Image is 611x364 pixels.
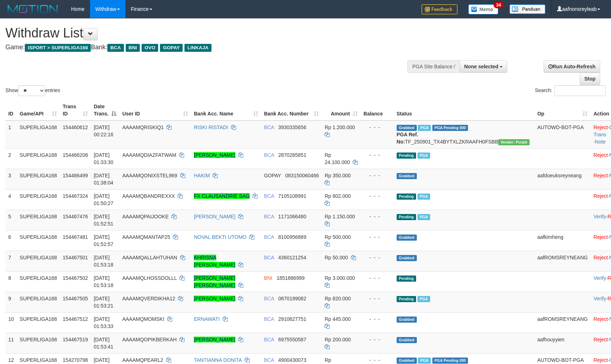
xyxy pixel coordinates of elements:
span: Copy 4900430073 to clipboard [278,357,306,363]
td: SUPERLIGA168 [17,120,60,149]
span: Rp 1.150.000 [325,214,355,219]
span: AAAAMQMANTAP25 [122,234,170,240]
span: [DATE] 01:52:57 [94,234,113,247]
span: Rp 50.000 [325,255,348,260]
td: SUPERLIGA168 [17,292,60,312]
span: [DATE] 01:38:04 [94,173,113,186]
td: 10 [5,312,17,333]
span: 154467324 [63,193,88,199]
span: Marked by aafmaleo [418,358,431,364]
td: 4 [5,189,17,210]
a: FX CLAUSANDRIE SAG [194,193,250,199]
th: Balance [361,100,394,120]
span: Pending [397,153,416,159]
span: Grabbed [397,235,417,241]
span: Copy 0870199082 to clipboard [278,296,306,301]
span: Copy 2910627751 to clipboard [278,316,306,322]
td: SUPERLIGA168 [17,230,60,251]
span: AAAAMQRISKIQ1 [122,124,164,130]
span: BCA [264,234,274,240]
span: ISPORT > SUPERLIGA168 [25,44,91,52]
span: BNI [126,44,140,52]
td: 6 [5,230,17,251]
select: Showentries [18,85,45,96]
span: BCA [264,193,274,199]
a: Reject [593,173,608,178]
span: [DATE] 01:53:21 [94,296,113,309]
div: - - - [364,315,391,323]
span: AAAAMQALLAHTUHAN [122,255,177,260]
div: - - - [364,274,391,282]
th: User ID: activate to sort column ascending [119,100,191,120]
span: None selected [464,64,499,69]
img: Button%20Memo.svg [468,4,499,14]
td: 9 [5,292,17,312]
span: 154460612 [63,124,88,130]
span: Rp 3.000.000 [325,275,355,281]
th: Trans ID: activate to sort column ascending [60,100,91,120]
a: RISKI RISTADI [194,124,228,130]
span: GOPAY [264,173,281,178]
th: Status [394,100,535,120]
a: Run Auto-Refresh [544,60,600,73]
td: aafdoeuksreyneang [534,169,590,189]
a: Verify [593,214,606,219]
span: [DATE] 01:33:30 [94,152,113,165]
button: None selected [460,60,508,73]
span: Copy 6975550587 to clipboard [278,337,306,342]
td: aafROMSREYNEANG [534,251,590,271]
td: 7 [5,251,17,271]
div: - - - [364,233,391,241]
span: BCA [264,255,274,260]
h4: Game: Bank: [5,44,400,51]
span: BCA [264,337,274,342]
span: 154466499 [63,173,88,178]
span: 154467481 [63,234,88,240]
span: 154467519 [63,337,88,342]
span: 34 [494,2,503,8]
a: Reject [593,234,608,240]
span: AAAAMQOPIKBERKAH [122,337,177,342]
span: Grabbed [397,255,417,261]
a: Verify [593,275,606,281]
span: Grabbed [397,317,417,323]
span: [DATE] 01:53:33 [94,316,113,329]
th: Amount: activate to sort column ascending [322,100,361,120]
a: Note [595,139,606,145]
span: [DATE] 01:53:41 [94,337,113,350]
span: OVO [142,44,158,52]
label: Search: [535,85,606,96]
span: Vendor URL: https://trx4.1velocity.biz [498,139,530,145]
div: - - - [364,356,391,364]
div: - - - [364,192,391,200]
input: Search: [554,85,606,96]
span: Copy 7105108991 to clipboard [278,193,306,199]
h1: Withdraw List [5,26,400,40]
span: 154466208 [63,152,88,158]
span: PGA Pending [432,358,468,364]
span: AAAAMQPAIJOOKE [122,214,169,219]
span: BCA [264,214,274,219]
td: TF_250901_TX4BYTXLZKRAAFH0FSBB [394,120,535,149]
a: ERNAWATI [194,316,220,322]
td: SUPERLIGA168 [17,312,60,333]
span: Rp 820.000 [325,296,351,301]
div: - - - [364,213,391,220]
a: Stop [580,73,600,85]
span: Pending [397,276,416,282]
a: TANTIANNA DONITA [194,357,242,363]
span: Copy 1171066480 to clipboard [278,214,306,219]
span: Grabbed [397,125,417,131]
b: PGA Ref. No: [397,132,418,145]
span: Marked by aafnonsreyleab [418,296,430,302]
span: Copy 4360121254 to clipboard [278,255,306,260]
td: SUPERLIGA168 [17,333,60,353]
label: Show entries [5,85,60,96]
span: AAAAMQMOMSKI [122,316,164,322]
a: [PERSON_NAME] [194,152,235,158]
td: 3 [5,169,17,189]
span: Marked by aafnonsreyleab [418,214,430,220]
span: BCA [264,357,274,363]
th: Op: activate to sort column ascending [534,100,590,120]
a: Reject [593,193,608,199]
